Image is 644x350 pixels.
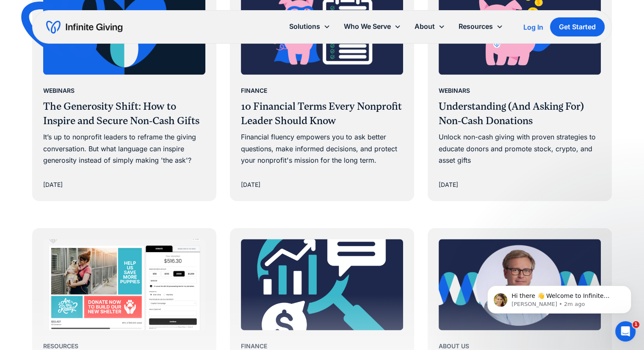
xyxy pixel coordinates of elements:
[43,131,205,166] div: It’s up to nonprofit leaders to reframe the giving conversation. But what language can inspire ge...
[408,17,452,36] div: About
[523,22,543,32] a: Log In
[289,21,320,32] div: Solutions
[43,180,63,190] div: [DATE]
[550,17,605,36] a: Get Started
[344,21,391,32] div: Who We Serve
[452,17,510,36] div: Resources
[439,100,601,128] h3: Understanding (And Asking For) Non-Cash Donations
[633,321,639,328] span: 1
[241,100,403,128] h3: 10 Financial Terms Every Nonprofit Leader Should Know
[439,131,601,166] div: Unlock non-cash giving with proven strategies to educate donors and promote stock, crypto, and as...
[615,321,636,342] iframe: Intercom live chat
[282,17,337,36] div: Solutions
[439,86,470,96] div: Webinars
[337,17,408,36] div: Who We Serve
[523,24,543,31] div: Log In
[43,100,205,128] h3: The Generosity Shift: How to Inspire and Secure Non-Cash Gifts
[415,21,435,32] div: About
[475,268,644,327] iframe: Intercom notifications message
[43,86,75,96] div: Webinars
[241,180,260,190] div: [DATE]
[439,180,458,190] div: [DATE]
[46,20,122,34] a: home
[459,21,493,32] div: Resources
[241,131,403,166] div: Financial fluency empowers you to ask better questions, make informed decisions, and protect your...
[241,86,267,96] div: Finance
